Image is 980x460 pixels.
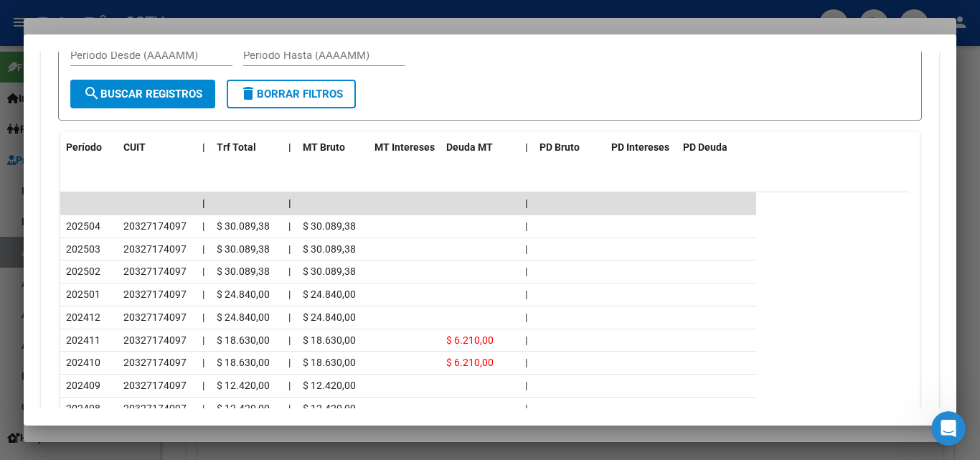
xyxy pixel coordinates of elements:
[303,288,356,300] span: $ 24.840,00
[446,334,494,346] span: $ 6.210,00
[683,141,727,153] span: PD Deuda
[123,357,187,368] span: 20327174097
[123,141,146,153] span: CUIT
[303,266,356,277] span: $ 30.089,38
[202,141,205,153] span: |
[217,220,270,232] span: $ 30.089,38
[525,288,527,300] span: |
[123,380,187,391] span: 20327174097
[66,334,100,346] span: 202411
[240,88,343,100] span: Borrar Filtros
[611,141,669,153] span: PD Intereses
[66,288,100,300] span: 202501
[525,197,528,209] span: |
[66,380,100,391] span: 202409
[303,311,356,323] span: $ 24.840,00
[217,141,256,153] span: Trf Total
[303,380,356,391] span: $ 12.420,00
[123,311,187,323] span: 20327174097
[525,220,527,232] span: |
[240,85,257,102] mat-icon: delete
[288,141,291,153] span: |
[303,334,356,346] span: $ 18.630,00
[440,132,519,163] datatable-header-cell: Deuda MT
[217,403,270,414] span: $ 12.420,00
[202,357,204,368] span: |
[66,266,100,277] span: 202502
[83,85,100,102] mat-icon: search
[369,132,440,163] datatable-header-cell: MT Intereses
[202,197,205,209] span: |
[217,357,270,368] span: $ 18.630,00
[66,141,102,153] span: Período
[534,132,606,163] datatable-header-cell: PD Bruto
[123,243,187,255] span: 20327174097
[540,141,580,153] span: PD Bruto
[288,266,291,277] span: |
[525,334,527,346] span: |
[202,380,204,391] span: |
[202,403,204,414] span: |
[288,357,291,368] span: |
[519,132,534,163] datatable-header-cell: |
[123,266,187,277] span: 20327174097
[297,132,369,163] datatable-header-cell: MT Bruto
[217,288,270,300] span: $ 24.840,00
[66,403,100,414] span: 202408
[288,288,291,300] span: |
[303,243,356,255] span: $ 30.089,38
[217,243,270,255] span: $ 30.089,38
[197,132,211,163] datatable-header-cell: |
[303,403,356,414] span: $ 12.420,00
[123,220,187,232] span: 20327174097
[227,80,356,108] button: Borrar Filtros
[288,311,291,323] span: |
[525,266,527,277] span: |
[303,141,345,153] span: MT Bruto
[283,132,297,163] datatable-header-cell: |
[303,220,356,232] span: $ 30.089,38
[525,243,527,255] span: |
[288,380,291,391] span: |
[70,80,215,108] button: Buscar Registros
[217,380,270,391] span: $ 12.420,00
[202,288,204,300] span: |
[66,311,100,323] span: 202412
[202,334,204,346] span: |
[118,132,197,163] datatable-header-cell: CUIT
[202,311,204,323] span: |
[288,334,291,346] span: |
[83,88,202,100] span: Buscar Registros
[66,220,100,232] span: 202504
[288,403,291,414] span: |
[288,197,291,209] span: |
[123,334,187,346] span: 20327174097
[525,141,528,153] span: |
[525,357,527,368] span: |
[525,380,527,391] span: |
[931,411,966,446] iframe: Intercom live chat
[202,243,204,255] span: |
[66,243,100,255] span: 202503
[123,403,187,414] span: 20327174097
[606,132,677,163] datatable-header-cell: PD Intereses
[303,357,356,368] span: $ 18.630,00
[446,141,493,153] span: Deuda MT
[525,403,527,414] span: |
[677,132,756,163] datatable-header-cell: PD Deuda
[211,132,283,163] datatable-header-cell: Trf Total
[217,266,270,277] span: $ 30.089,38
[202,266,204,277] span: |
[202,220,204,232] span: |
[446,357,494,368] span: $ 6.210,00
[123,288,187,300] span: 20327174097
[217,334,270,346] span: $ 18.630,00
[66,357,100,368] span: 202410
[288,220,291,232] span: |
[525,311,527,323] span: |
[60,132,118,163] datatable-header-cell: Período
[217,311,270,323] span: $ 24.840,00
[288,243,291,255] span: |
[374,141,435,153] span: MT Intereses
